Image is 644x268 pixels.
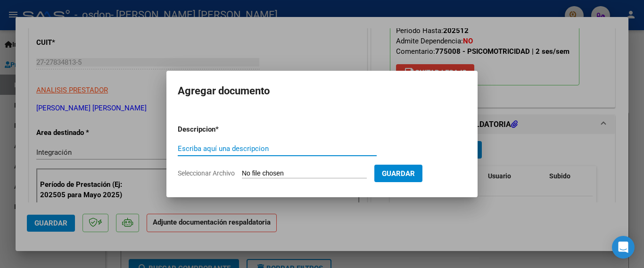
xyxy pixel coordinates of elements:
[178,169,235,177] span: Seleccionar Archivo
[178,82,466,100] h2: Agregar documento
[382,169,415,178] span: Guardar
[178,124,264,135] p: Descripcion
[374,165,422,182] button: Guardar
[612,236,635,259] div: Open Intercom Messenger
